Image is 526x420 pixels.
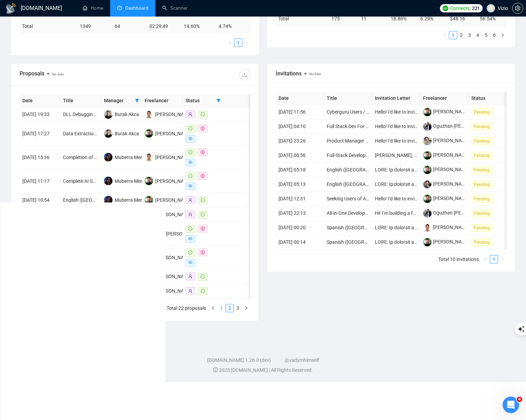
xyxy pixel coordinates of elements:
[443,6,448,11] img: upwork-logo.png
[242,304,250,312] li: Next Page
[517,397,522,402] span: 4
[309,72,321,76] span: No data
[423,209,432,218] img: c15QXSkTbf_nDUAgF2qRKoc9GqDTrm_ONu9nmeYNN62MsHvhNmVjYFMQx5sUhfyAvI
[423,223,432,232] img: c1sGyc0tS3VywFu0Q1qLRXcqIiODtDiXfDsmHSIhCKdMYcQzZUth1CaYC0fI_-Ex3Q
[215,95,222,106] span: filter
[471,239,495,245] a: Pending
[226,39,234,47] li: Previous Page
[358,12,388,25] td: 11
[491,31,498,39] a: 6
[276,235,324,250] td: [DATE] 00:14
[474,31,482,39] a: 4
[60,107,101,122] td: DLL Debugging Expert Needed for Injection Issues
[420,92,469,105] th: Freelancer
[324,148,372,163] td: Full-Stack Development Agency with AI/ML Expertise Needed for Innovative SaaS Platform
[201,250,205,254] span: dollar
[513,6,523,11] span: setting
[60,169,101,193] td: Complete AI Shopping Assistant App
[423,152,470,158] a: [PERSON_NAME]
[134,95,140,106] span: filter
[500,257,504,261] span: right
[471,138,495,144] a: Pending
[145,288,192,293] a: MC[PERSON_NAME]
[188,237,192,241] span: eye
[101,94,142,107] th: Manager
[327,109,504,115] a: Cyberguru Users / Cyber Awareness Leaders in [GEOGRAPHIC_DATA] – Paid Survey
[471,239,492,246] span: Pending
[155,111,192,118] div: [PERSON_NAME]
[19,20,77,33] td: Total
[327,181,510,187] a: English ([GEOGRAPHIC_DATA]) Voice Actors Needed for Fictional Character Recording
[242,39,251,47] button: right
[498,31,507,39] li: Next Page
[327,210,494,216] a: All-in-One Developer Needed: Figma-to-App + AI Integration for Fashion Startup
[471,195,492,203] span: Pending
[276,192,324,206] td: [DATE] 12:31
[242,39,251,47] li: Next Page
[423,138,470,143] a: [PERSON_NAME]
[162,5,188,11] a: searchScanner
[60,94,101,107] th: Title
[250,155,260,159] span: right
[474,31,482,39] li: 4
[186,97,214,104] span: Status
[207,357,271,363] a: [DOMAIN_NAME] 1.26.0 (dev)
[218,304,225,312] a: 1
[327,138,409,144] a: Product Manager for [PERSON_NAME]
[188,227,192,231] span: message
[423,181,484,187] a: [PERSON_NAME] Yalcin
[423,167,470,172] a: [PERSON_NAME]
[188,289,192,293] span: user-add
[441,31,449,39] li: Previous Page
[201,274,205,279] span: message
[276,92,324,105] th: Date
[423,123,491,129] a: Oguzhan [PERSON_NAME]
[60,122,101,146] td: Data Extraction and Web Setup for Real Estate Purchase Agreements
[250,255,260,260] span: right
[104,154,152,159] a: MMMuberra Mertturk
[145,196,153,204] img: OG
[498,255,506,263] li: Next Page
[484,257,488,261] span: left
[155,177,192,185] div: [PERSON_NAME]
[471,181,495,187] a: Pending
[20,169,60,193] td: [DATE] 11:17
[441,31,449,39] button: left
[77,20,112,33] td: 1349
[438,255,479,263] li: Total 10 invitations
[465,31,474,39] li: 3
[115,196,152,204] div: Muberra Mertturk
[471,225,495,230] a: Pending
[457,31,465,39] a: 2
[115,111,139,118] div: Burak Akca
[155,273,192,280] div: [PERSON_NAME]
[423,109,470,114] a: [PERSON_NAME]
[145,153,153,161] img: BC
[423,137,432,145] img: c1WsyedDcdktLMnJWPIs0tMeKYxV8Zyik6WpKmW2WJUejyYoKSGNP-Jt_daemo51Q7
[142,94,182,107] th: Freelancer
[188,150,192,154] span: message
[324,221,372,235] td: Spanish (US) Voice Actors Needed for Fictional Character Recording
[324,163,372,177] td: English (UK) Voice Actors Needed for Fictional Character Recording
[104,111,139,117] a: BABurak Akca
[63,112,169,117] a: DLL Debugging Expert Needed for Injection Issues
[104,110,113,119] img: BA
[201,198,205,202] span: message
[145,154,192,159] a: BC[PERSON_NAME]
[490,31,498,39] li: 6
[471,108,492,116] span: Pending
[276,206,324,221] td: [DATE] 22:13
[145,197,192,202] a: OG[PERSON_NAME]
[276,163,324,177] td: [DATE] 05:18
[276,119,324,134] td: [DATE] 04:10
[155,196,192,204] div: [PERSON_NAME]
[104,153,113,161] img: MM
[276,69,506,78] span: Invitations
[234,39,242,47] li: 1
[209,304,217,312] button: left
[234,304,242,312] a: 3
[115,130,139,137] div: Burak Akca
[512,6,523,11] a: setting
[471,123,492,130] span: Pending
[104,129,113,138] img: BA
